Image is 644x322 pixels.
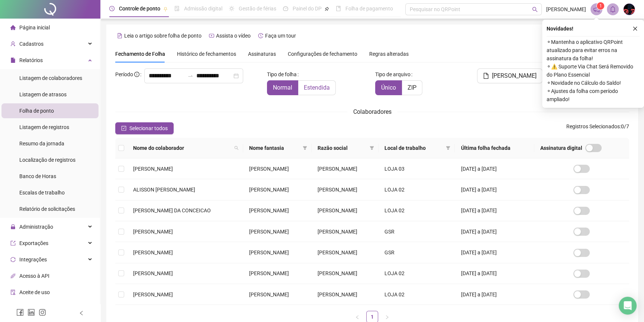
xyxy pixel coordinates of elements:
span: Leia o artigo sobre folha de ponto [124,33,202,39]
span: Administração [19,224,53,230]
span: swap-right [187,73,193,79]
span: bell [609,6,616,13]
div: Open Intercom Messenger [619,297,637,315]
span: Localização de registros [19,157,75,163]
span: file [483,73,489,79]
span: instagram [39,309,46,316]
span: Normal [273,84,292,91]
span: Admissão digital [184,6,222,12]
span: right [385,315,389,319]
td: [PERSON_NAME] [243,158,312,179]
span: Banco de Horas [19,173,56,179]
span: export [10,241,16,246]
span: Assinatura digital [540,144,582,152]
td: [DATE] a [DATE] [455,200,534,221]
span: Nome fantasia [249,144,300,152]
span: ⚬ Ajustes da folha com período ampliado! [547,87,640,103]
span: Regras alteradas [369,51,409,57]
button: [PERSON_NAME] [477,68,542,83]
td: [PERSON_NAME] [312,158,379,179]
span: pushpin [163,7,168,11]
span: filter [444,142,452,154]
span: file [10,58,16,63]
td: [PERSON_NAME] [243,284,312,305]
td: [DATE] a [DATE] [455,263,534,284]
span: close [632,26,638,31]
span: home [10,25,16,30]
span: Assinaturas [248,51,276,57]
td: [PERSON_NAME] [312,200,379,221]
span: file-text [117,33,122,38]
td: GSR [379,242,455,263]
span: check-square [121,126,126,131]
td: [PERSON_NAME] [243,242,312,263]
span: Histórico de fechamentos [177,51,236,57]
span: user-add [10,41,16,46]
span: Folha de ponto [19,108,54,114]
td: [PERSON_NAME] [312,263,379,284]
span: Selecionar todos [129,124,168,132]
span: audit [10,290,16,295]
span: api [10,273,16,278]
span: Razão social [318,144,367,152]
span: [PERSON_NAME] DA CONCEICAO [133,207,211,213]
td: [PERSON_NAME] [243,179,312,200]
td: GSR [379,221,455,242]
td: [DATE] a [DATE] [455,179,534,200]
td: [PERSON_NAME] [243,263,312,284]
span: Único [381,84,396,91]
span: Assista o vídeo [216,33,251,39]
span: Novidades ! [547,25,573,33]
td: LOJA 02 [379,200,455,221]
td: LOJA 03 [379,158,455,179]
span: ALISSON [PERSON_NAME] [133,187,195,193]
span: Página inicial [19,25,50,30]
span: ⚬ Mantenha o aplicativo QRPoint atualizado para evitar erros na assinatura da folha! [547,38,640,62]
span: clock-circle [109,6,115,11]
span: Listagem de colaboradores [19,75,82,81]
span: filter [446,146,450,150]
span: search [233,142,240,154]
td: LOJA 02 [379,284,455,305]
span: 1 [599,3,602,9]
span: Relatório de solicitações [19,206,75,212]
span: to [187,73,193,79]
td: [DATE] a [DATE] [455,284,534,305]
td: [PERSON_NAME] [243,221,312,242]
sup: 1 [597,2,604,10]
span: Faça um tour [265,33,296,39]
span: filter [301,142,309,154]
span: Relatórios [19,57,43,63]
span: Aceite de uso [19,289,50,295]
span: Controle de ponto [119,6,160,12]
span: Registros Selecionados [566,123,620,129]
td: [DATE] a [DATE] [455,242,534,263]
span: [PERSON_NAME] [492,71,537,80]
span: Tipo de arquivo [375,70,410,78]
span: pushpin [325,7,329,11]
span: lock [10,224,16,229]
span: [PERSON_NAME] [133,292,173,297]
td: [PERSON_NAME] [243,200,312,221]
td: [PERSON_NAME] [312,284,379,305]
span: Cadastros [19,41,44,47]
span: book [336,6,341,11]
span: Acesso à API [19,273,49,279]
span: sync [10,257,16,262]
td: [DATE] a [DATE] [455,221,534,242]
span: : 0 / 7 [566,122,629,134]
span: sun [229,6,234,11]
span: [PERSON_NAME] [546,5,586,13]
span: Exportações [19,240,48,246]
span: Tipo de folha [267,70,297,78]
span: search [234,146,239,150]
span: facebook [16,309,24,316]
td: [PERSON_NAME] [312,221,379,242]
span: Fechamento de Folha [115,51,165,57]
span: filter [303,146,307,150]
span: Painel do DP [293,6,322,12]
span: Nome do colaborador [133,144,231,152]
span: file-done [174,6,180,11]
span: youtube [209,33,214,38]
span: ⚬ Novidade no Cálculo do Saldo! [547,79,640,87]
